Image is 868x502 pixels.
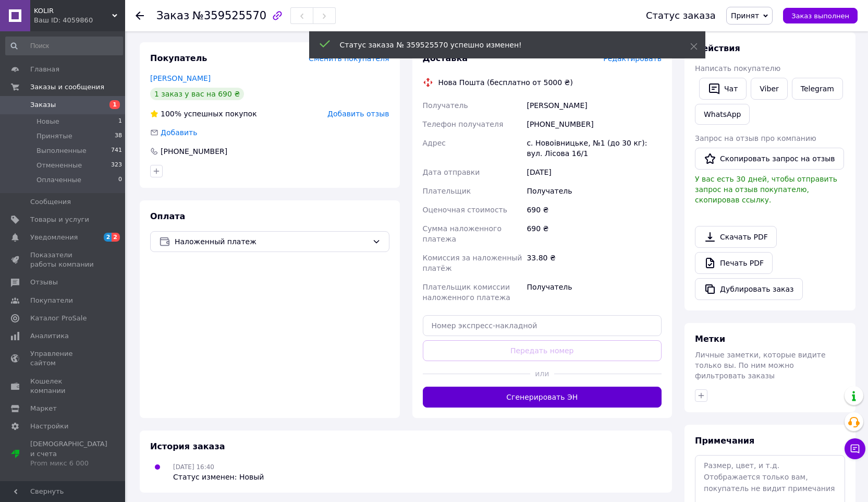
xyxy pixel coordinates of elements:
[30,197,71,207] span: Сообщения
[423,254,522,272] span: Комиссия за наложенный платёж
[791,12,849,20] span: Заказ выполнен
[792,78,843,100] a: Telegram
[118,175,122,185] span: 0
[30,278,58,287] span: Отзывы
[34,16,125,25] div: Ваш ID: 4059860
[695,351,826,380] span: Личные заметки, которые видите только вы. По ним можно фильтровать заказы
[173,463,214,471] span: [DATE] 16:40
[175,236,368,247] span: Наложенный платеж
[423,139,446,147] span: Адрес
[115,132,122,141] span: 38
[136,10,144,21] div: Вернуться назад
[695,104,750,125] a: WhatsApp
[30,250,96,269] span: Показатели работы компании
[695,226,777,248] a: Скачать PDF
[30,404,57,413] span: Маркет
[150,88,244,100] div: 1 заказ у вас на 690 ₴
[156,9,189,22] span: Заказ
[340,40,664,50] div: Статус заказа № 359525570 успешно изменен!
[695,175,837,204] span: У вас есть 30 дней, чтобы отправить запрос на отзыв покупателю, скопировав ссылку.
[30,422,68,431] span: Настройки
[436,77,576,88] div: Нова Пошта (бесплатно от 5000 ₴)
[524,182,664,200] div: Получатель
[30,331,69,341] span: Аналитика
[109,100,120,109] span: 1
[423,187,471,195] span: Плательщик
[695,436,754,446] span: Примечания
[524,134,664,163] div: с. Новоівницьке, №1 (до 30 кг): вул. Лісова 16/1
[5,37,123,55] input: Поиск
[150,53,207,63] span: Покупатель
[783,8,858,23] button: Заказ выполнен
[104,233,112,242] span: 2
[695,43,740,53] span: Действия
[524,96,664,115] div: [PERSON_NAME]
[423,53,468,63] span: Доставка
[150,441,225,451] span: История заказа
[30,215,89,224] span: Товары и услуги
[524,163,664,182] div: [DATE]
[423,120,504,128] span: Телефон получателя
[150,211,185,221] span: Оплата
[150,109,257,119] div: успешных покупок
[30,349,96,368] span: Управление сайтом
[30,377,96,396] span: Кошелек компании
[423,168,480,176] span: Дата отправки
[161,110,181,118] span: 100%
[695,278,803,300] button: Дублировать заказ
[423,206,508,214] span: Оценочная стоимость
[603,54,662,63] span: Редактировать
[112,233,120,242] span: 2
[845,438,865,459] button: Чат с покупателем
[111,161,122,170] span: 323
[524,248,664,278] div: 33.80 ₴
[30,296,73,305] span: Покупатели
[423,101,468,110] span: Получатель
[36,175,81,185] span: Оплаченные
[192,9,266,22] span: №359525570
[423,224,502,243] span: Сумма наложенного платежа
[118,117,122,126] span: 1
[423,283,510,302] span: Плательщик комиссии наложенного платежа
[327,110,389,118] span: Добавить отзыв
[36,161,82,170] span: Отмененные
[173,472,264,482] div: Статус изменен: Новый
[36,117,59,126] span: Новые
[695,252,773,274] a: Печать PDF
[160,146,228,157] div: [PHONE_NUMBER]
[30,439,107,468] span: [DEMOGRAPHIC_DATA] и счета
[530,368,554,379] span: или
[111,146,122,156] span: 741
[524,115,664,134] div: [PHONE_NUMBER]
[150,74,211,82] a: [PERSON_NAME]
[30,314,87,323] span: Каталог ProSale
[731,11,759,20] span: Принят
[695,148,844,170] button: Скопировать запрос на отзыв
[423,315,662,336] input: Номер экспресс-накладной
[161,128,197,137] span: Добавить
[524,278,664,307] div: Получатель
[524,219,664,248] div: 690 ₴
[751,78,787,100] a: Viber
[699,78,747,100] button: Чат
[423,387,662,408] button: Сгенерировать ЭН
[30,459,107,468] div: Prom микс 6 000
[30,100,56,110] span: Заказы
[30,65,59,74] span: Главная
[646,10,716,21] div: Статус заказа
[695,334,725,344] span: Метки
[36,132,72,141] span: Принятые
[695,134,816,142] span: Запрос на отзыв про компанию
[36,146,87,156] span: Выполненные
[30,82,104,92] span: Заказы и сообщения
[34,6,112,16] span: KOLIR
[30,233,78,242] span: Уведомления
[695,64,780,73] span: Написать покупателю
[524,200,664,219] div: 690 ₴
